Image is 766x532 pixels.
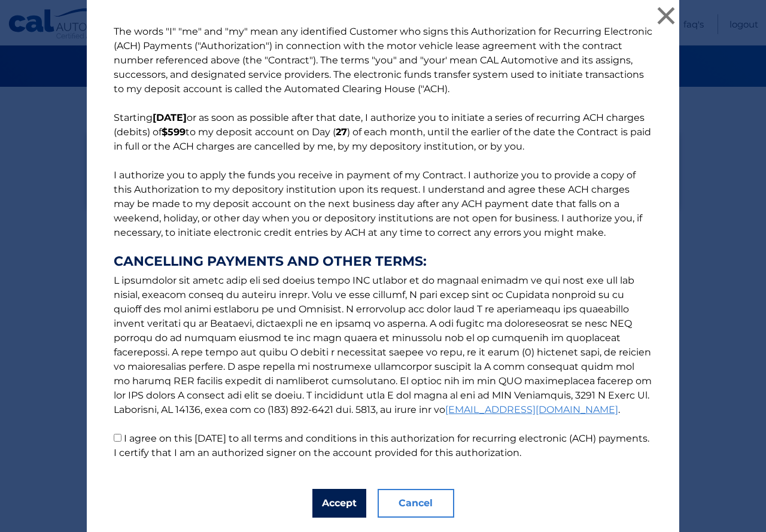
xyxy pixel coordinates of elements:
[114,433,649,458] label: I agree on this [DATE] to all terms and conditions in this authorization for recurring electronic...
[445,404,618,415] a: [EMAIL_ADDRESS][DOMAIN_NAME]
[162,126,186,138] b: $599
[654,4,678,28] button: ×
[312,489,366,518] button: Accept
[378,489,454,518] button: Cancel
[102,25,664,460] p: The words "I" "me" and "my" mean any identified Customer who signs this Authorization for Recurri...
[336,126,347,138] b: 27
[114,254,652,269] strong: CANCELLING PAYMENTS AND OTHER TERMS:
[153,112,187,123] b: [DATE]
